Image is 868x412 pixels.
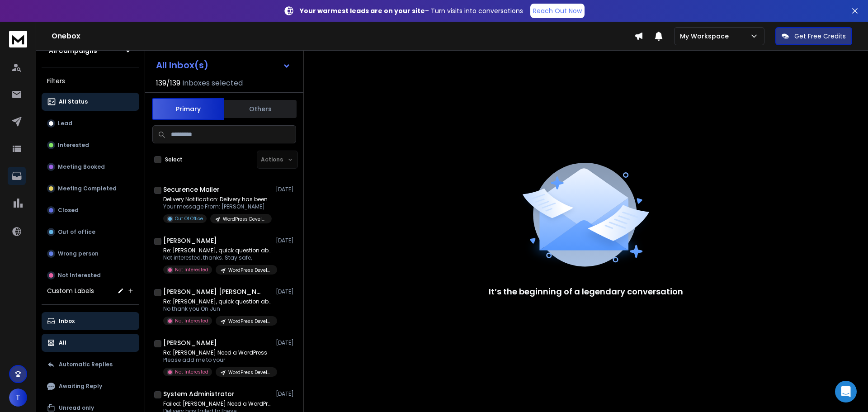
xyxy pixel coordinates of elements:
p: Re: [PERSON_NAME], quick question about [163,247,272,254]
p: No thank you On Jun [163,305,272,313]
p: [DATE] [276,339,296,346]
p: WordPress Development - August [223,216,266,223]
p: All Status [59,98,88,105]
p: [DATE] [276,390,296,398]
p: Please add me to your [163,356,272,364]
h1: Securence Mailer [163,185,220,194]
button: T [9,388,27,407]
p: Awaiting Reply [59,383,102,390]
button: Closed [42,201,139,219]
p: – Turn visits into conversations [300,6,523,15]
button: Meeting Booked [42,158,139,176]
a: Reach Out Now [530,4,585,18]
p: Closed [58,207,79,214]
h1: [PERSON_NAME] [163,236,217,245]
h1: Onebox [52,31,634,42]
p: WordPress Development - [DATE] [228,318,272,325]
p: Not Interested [175,369,208,375]
h1: [PERSON_NAME] [PERSON_NAME] [163,287,263,296]
h1: All Campaigns [49,46,97,55]
p: [DATE] [276,186,296,193]
button: Inbox [42,312,139,330]
button: Out of office [42,223,139,241]
h1: All Inbox(s) [156,61,208,70]
p: Delivery Notification: Delivery has been [163,196,272,203]
button: Get Free Credits [775,27,852,45]
h3: Filters [42,75,139,87]
p: Get Free Credits [794,32,846,41]
button: Primary [152,98,224,120]
label: Select [165,156,183,163]
p: [DATE] [276,237,296,244]
p: Unread only [59,404,94,412]
p: Failed: [PERSON_NAME] Need a WordPress [163,400,272,407]
p: Interested [58,142,89,149]
p: Re: [PERSON_NAME], quick question about [163,298,272,305]
button: Awaiting Reply [42,377,139,395]
p: Inbox [59,317,75,325]
p: Not Interested [175,266,208,273]
div: Open Intercom Messenger [835,381,857,403]
p: It’s the beginning of a legendary conversation [489,285,683,298]
button: All Inbox(s) [149,56,298,74]
h1: [PERSON_NAME] [163,338,217,347]
p: Reach Out Now [533,6,582,15]
button: Meeting Completed [42,180,139,198]
span: 139 / 139 [156,78,180,89]
p: Out of office [58,228,95,236]
p: All [59,339,66,346]
p: Lead [58,120,72,127]
strong: Your warmest leads are on your site [300,6,425,15]
button: Lead [42,114,139,133]
p: Not Interested [58,272,101,279]
button: All Status [42,93,139,111]
button: Wrong person [42,245,139,263]
p: [DATE] [276,288,296,295]
button: Others [224,99,297,119]
p: Not interested, thanks. Stay safe, [163,254,272,261]
button: All Campaigns [42,42,139,60]
p: Your message From: [PERSON_NAME] [163,203,272,210]
img: logo [9,31,27,47]
h3: Custom Labels [47,286,94,295]
p: Automatic Replies [59,361,113,368]
p: Out Of Office [175,215,203,222]
button: Automatic Replies [42,355,139,374]
p: WordPress Development - [DATE] [228,369,272,376]
p: Meeting Completed [58,185,117,192]
p: My Workspace [680,32,732,41]
p: Not Interested [175,317,208,324]
button: Interested [42,136,139,154]
p: Meeting Booked [58,163,105,170]
button: All [42,334,139,352]
p: Re: [PERSON_NAME] Need a WordPress [163,349,272,356]
h3: Inboxes selected [182,78,243,89]
p: Wrong person [58,250,99,257]
h1: System Administrator [163,389,235,398]
button: Not Interested [42,266,139,284]
p: WordPress Development - [DATE] [228,267,272,274]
